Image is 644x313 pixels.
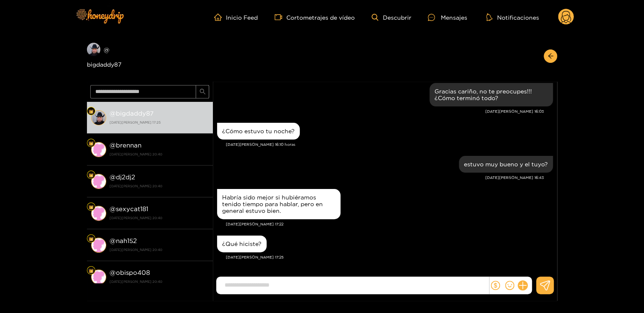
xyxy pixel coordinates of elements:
img: Nivel de ventilador [89,204,94,210]
span: hogar [214,13,226,21]
font: [DATE][PERSON_NAME] 17:25 [226,255,284,259]
img: conversación [91,238,106,253]
img: conversación [91,206,106,221]
font: [DATE][PERSON_NAME] 16:10 horas [226,142,295,147]
font: Notificaciones [497,14,539,21]
span: sonrisa [505,281,514,290]
font: obispo408 [116,269,150,276]
font: [DATE][PERSON_NAME] 16:03 [485,109,544,114]
a: Descubrir [372,14,411,21]
span: flecha izquierda [547,53,554,60]
font: ¿Qué hiciste? [222,241,262,247]
font: [DATE][PERSON_NAME] 17:25 [110,121,161,124]
font: Habría sido mejor si hubiéramos tenido tiempo para hablar, pero en general estuvo bien. [222,194,323,214]
font: dj2dj2 [116,173,135,181]
font: [DATE][PERSON_NAME] 20:40 [110,248,162,251]
font: estuvo muy bueno y el tuyo? [464,161,548,167]
span: cámara de vídeo [275,13,286,21]
font: bigdaddy87 [87,61,121,67]
font: [DATE][PERSON_NAME] 17:22 [226,222,283,226]
button: dólar [489,279,502,292]
font: nah152 [116,237,137,244]
span: buscar [199,88,206,96]
button: flecha izquierda [544,49,557,63]
img: Nivel de ventilador [89,173,94,178]
img: conversación [91,142,106,157]
font: sexycat181 [116,205,148,212]
font: Descubrir [382,14,411,21]
font: Inicio Feed [226,14,258,21]
img: Nivel de ventilador [89,109,94,114]
font: bigdaddy87 [116,110,154,117]
div: 24 de agosto, 17:22 [217,189,340,219]
font: @ [110,173,116,181]
div: 24 de agosto, 16:43 [459,156,553,173]
span: dólar [491,281,500,290]
div: 24 de agosto, 16:03 [429,83,553,106]
button: buscar [196,85,209,98]
font: @ [104,47,110,53]
font: @brennan [110,142,141,149]
font: Mensajes [440,14,467,21]
font: [DATE][PERSON_NAME] 16:43 [485,176,544,180]
a: Inicio Feed [214,13,258,21]
img: conversación [91,174,106,189]
font: Cortometrajes de vídeo [286,14,355,21]
button: Notificaciones [484,13,541,21]
img: Nivel de ventilador [89,141,94,146]
font: @ [110,110,116,117]
div: 24 de agosto, 16:10 horas [217,123,300,140]
font: @ [110,237,116,244]
img: conversación [91,110,106,125]
img: Nivel de ventilador [89,236,94,241]
font: @ [110,269,116,276]
font: [DATE][PERSON_NAME] 20:40 [110,184,162,188]
font: [DATE][PERSON_NAME] 20:40 [110,153,162,156]
a: Cortometrajes de vídeo [275,13,355,21]
font: ¿Cómo estuvo tu noche? [222,128,295,134]
img: conversación [91,269,106,285]
div: 24 de agosto, 17:25 [217,235,267,252]
div: @bigdaddy87 [87,43,213,69]
img: Nivel de ventilador [89,268,94,273]
font: [DATE][PERSON_NAME] 20:40 [110,280,162,283]
font: @ [110,205,116,212]
font: Gracias cariño, no te preocupes!!! ¿Cómo terminó todo? [435,88,532,101]
font: [DATE][PERSON_NAME] 20:40 [110,216,162,220]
